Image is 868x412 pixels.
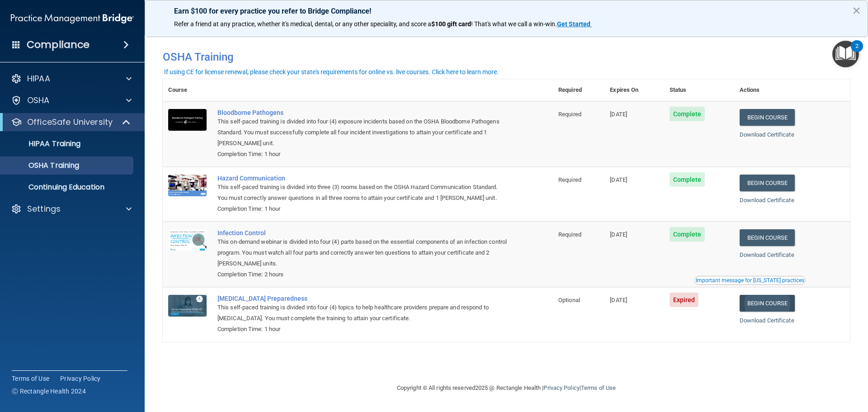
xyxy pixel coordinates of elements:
[832,41,859,67] button: Open Resource Center, 2 new notifications
[581,384,616,391] a: Terms of Use
[11,204,132,214] a: Settings
[12,387,86,396] span: Ⓒ Rectangle Health 2024
[734,79,850,101] th: Actions
[610,297,627,303] span: [DATE]
[163,67,500,76] button: If using CE for license renewal, please check your state's requirements for online vs. live cours...
[217,204,508,214] div: Completion Time: 1 hour
[670,227,705,242] span: Complete
[217,295,508,302] a: [MEDICAL_DATA] Preparedness
[740,295,795,312] a: Begin Course
[163,51,850,63] h4: OSHA Training
[740,131,794,138] a: Download Certificate
[27,73,50,84] p: HIPAA
[6,139,80,148] p: HIPAA Training
[604,79,664,101] th: Expires On
[610,111,627,118] span: [DATE]
[431,20,471,28] strong: $100 gift card
[217,302,508,324] div: This self-paced training is divided into four (4) topics to help healthcare providers prepare and...
[852,3,861,18] button: Close
[558,297,580,303] span: Optional
[27,204,61,214] p: Settings
[60,374,101,383] a: Privacy Policy
[740,229,795,246] a: Begin Course
[27,95,50,106] p: OSHA
[543,384,579,391] a: Privacy Policy
[558,176,581,183] span: Required
[740,317,794,324] a: Download Certificate
[696,278,804,283] div: Important message for [US_STATE] practices
[217,229,508,237] a: Infection Control
[553,79,604,101] th: Required
[12,374,49,383] a: Terms of Use
[558,231,581,238] span: Required
[471,20,557,28] span: ! That's what we call a win-win.
[27,38,90,51] h4: Compliance
[217,116,508,149] div: This self-paced training is divided into four (4) exposure incidents based on the OSHA Bloodborne...
[217,269,508,280] div: Completion Time: 2 hours
[740,109,795,126] a: Begin Course
[217,109,508,116] a: Bloodborne Pathogens
[6,161,79,170] p: OSHA Training
[557,20,590,28] strong: Get Started
[670,293,699,307] span: Expired
[610,176,627,183] span: [DATE]
[855,46,859,58] div: 2
[11,117,131,128] a: OfficeSafe University
[164,69,499,75] div: If using CE for license renewal, please check your state's requirements for online vs. live cours...
[174,20,431,28] span: Refer a friend at any practice, whether it's medical, dental, or any other speciality, and score a
[27,117,113,128] p: OfficeSafe University
[163,79,212,101] th: Course
[670,172,705,187] span: Complete
[670,107,705,121] span: Complete
[217,237,508,269] div: This on-demand webinar is divided into four (4) parts based on the essential components of an inf...
[217,324,508,335] div: Completion Time: 1 hour
[341,374,671,403] div: Copyright © All rights reserved 2025 @ Rectangle Health | |
[664,79,734,101] th: Status
[740,197,794,204] a: Download Certificate
[11,95,132,106] a: OSHA
[174,7,839,15] p: Earn $100 for every practice you refer to Bridge Compliance!
[557,20,592,28] a: Get Started
[11,9,134,28] img: PMB logo
[694,276,806,285] button: Read this if you are a dental practitioner in the state of CA
[558,111,581,118] span: Required
[740,175,795,191] a: Begin Course
[217,149,508,160] div: Completion Time: 1 hour
[610,231,627,238] span: [DATE]
[217,182,508,204] div: This self-paced training is divided into three (3) rooms based on the OSHA Hazard Communication S...
[740,251,794,258] a: Download Certificate
[6,183,129,192] p: Continuing Education
[11,73,132,84] a: HIPAA
[217,175,508,182] a: Hazard Communication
